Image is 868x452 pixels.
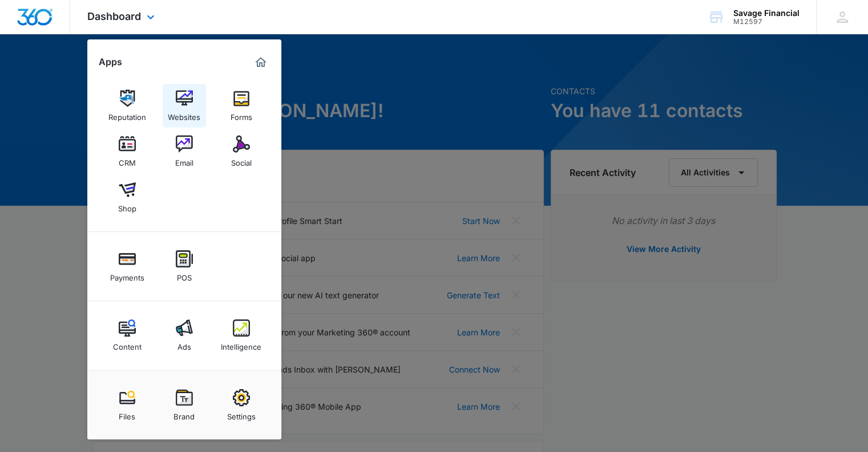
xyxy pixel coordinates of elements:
[113,337,142,351] div: Content
[220,130,263,173] a: Social
[106,245,149,288] a: Payments
[163,130,206,173] a: Email
[163,314,206,357] a: Ads
[252,53,270,71] a: Marketing 360® Dashboard
[177,337,191,351] div: Ads
[106,314,149,357] a: Content
[177,267,192,282] div: POS
[173,406,195,421] div: Brand
[119,406,135,421] div: Files
[221,337,261,351] div: Intelligence
[733,9,800,18] div: account name
[175,153,193,167] div: Email
[231,107,252,122] div: Forms
[106,84,149,127] a: Reputation
[106,175,149,219] a: Shop
[220,383,263,427] a: Settings
[99,57,122,67] h2: Apps
[733,18,800,26] div: account id
[227,406,256,421] div: Settings
[87,10,141,22] span: Dashboard
[108,107,146,122] div: Reputation
[220,84,263,127] a: Forms
[163,245,206,288] a: POS
[106,383,149,427] a: Files
[118,198,136,213] div: Shop
[110,267,144,282] div: Payments
[163,84,206,127] a: Websites
[163,383,206,427] a: Brand
[168,107,200,122] div: Websites
[220,314,263,357] a: Intelligence
[106,130,149,173] a: CRM
[231,153,252,167] div: Social
[119,153,136,167] div: CRM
